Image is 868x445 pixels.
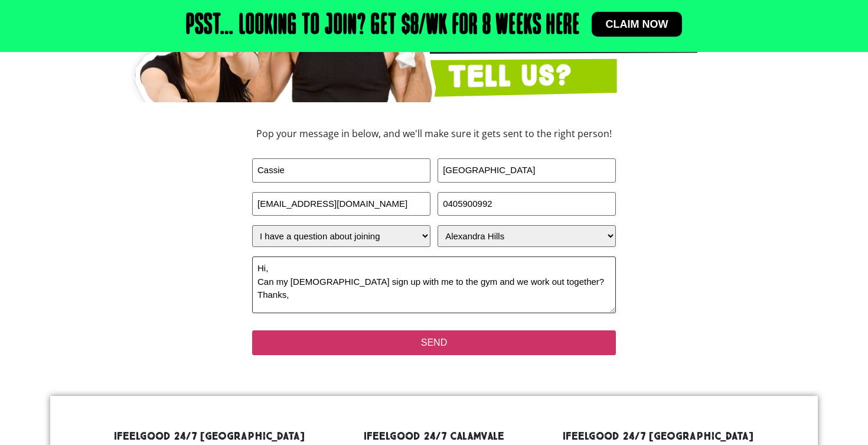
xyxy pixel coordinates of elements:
input: FIRST NAME [252,158,430,183]
a: ifeelgood 24/7 [GEOGRAPHIC_DATA] [114,430,305,443]
input: SEND [252,330,616,355]
input: Email [252,192,430,216]
a: ifeelgood 24/7 [GEOGRAPHIC_DATA] [563,430,753,443]
a: ifeelgood 24/7 Calamvale [364,430,504,443]
h3: Pop your message in below, and we'll make sure it gets sent to the right person! [174,129,694,138]
a: Claim now [592,12,683,37]
span: Claim now [606,19,668,30]
h2: Psst… Looking to join? Get $8/wk for 8 weeks here [186,12,580,40]
input: LAST NAME [438,158,616,183]
input: PHONE [438,192,616,216]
